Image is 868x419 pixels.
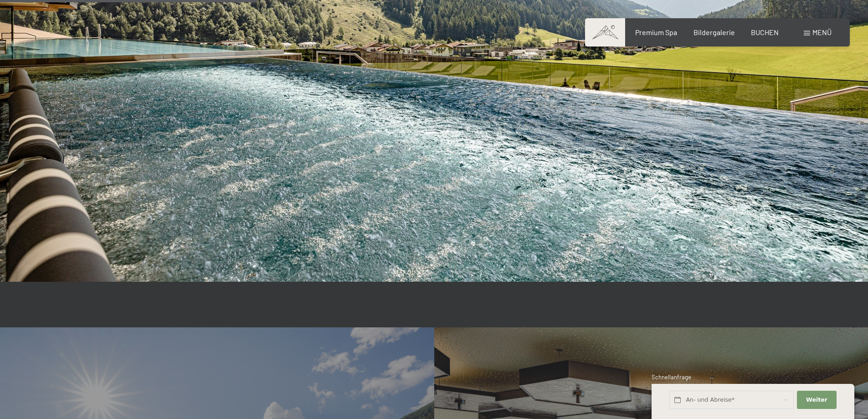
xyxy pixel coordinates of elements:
span: Menü [812,28,832,36]
a: Premium Spa [635,28,677,36]
a: BUCHEN [751,28,779,36]
a: Bildergalerie [693,28,735,36]
button: Weiter [797,391,836,409]
span: Schnellanfrage [652,373,691,381]
span: Weiter [806,396,827,404]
